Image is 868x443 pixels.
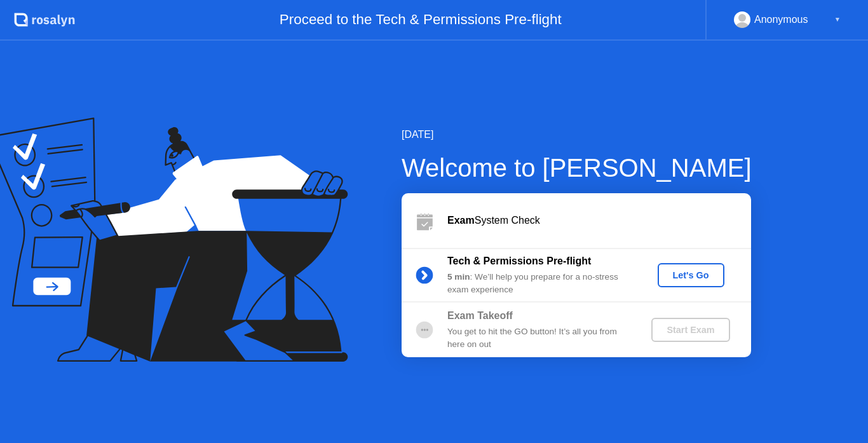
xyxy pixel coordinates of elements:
[447,215,475,226] b: Exam
[834,11,841,28] div: ▼
[402,149,752,187] div: Welcome to [PERSON_NAME]
[447,325,630,351] div: You get to hit the GO button! It’s all you from here on out
[447,213,751,228] div: System Check
[447,272,470,282] b: 5 min
[402,127,752,142] div: [DATE]
[651,318,729,342] button: Start Exam
[754,11,808,28] div: Anonymous
[656,325,724,335] div: Start Exam
[663,270,719,280] div: Let's Go
[447,271,630,297] div: : We’ll help you prepare for a no-stress exam experience
[447,310,513,321] b: Exam Takeoff
[658,263,724,287] button: Let's Go
[447,256,591,266] b: Tech & Permissions Pre-flight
